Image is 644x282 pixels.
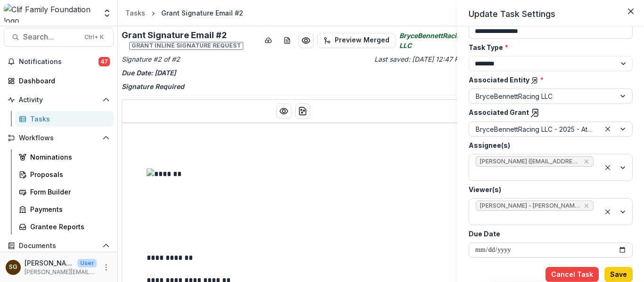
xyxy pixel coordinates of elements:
[469,140,627,150] label: Assignee(s)
[469,107,627,118] label: Associated Grant
[469,229,627,239] label: Due Date
[623,4,638,19] button: Close
[602,206,613,218] div: Clear selected options
[604,267,633,282] button: Save
[583,157,590,166] div: Remove Bryce Bennett (b.bennett37@gmail.com)
[583,201,590,210] div: Remove Sarah Grady - sarah@cliffamilyfoundation.org
[602,162,613,173] div: Clear selected options
[602,123,613,135] div: Clear selected options
[469,42,627,52] label: Task Type
[545,267,599,282] button: Cancel Task
[480,202,580,209] span: [PERSON_NAME] - [PERSON_NAME][EMAIL_ADDRESS][DOMAIN_NAME]
[469,185,627,194] label: Viewer(s)
[469,75,627,85] label: Associated Entity
[480,158,580,165] span: [PERSON_NAME] ([EMAIL_ADDRESS][DOMAIN_NAME])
